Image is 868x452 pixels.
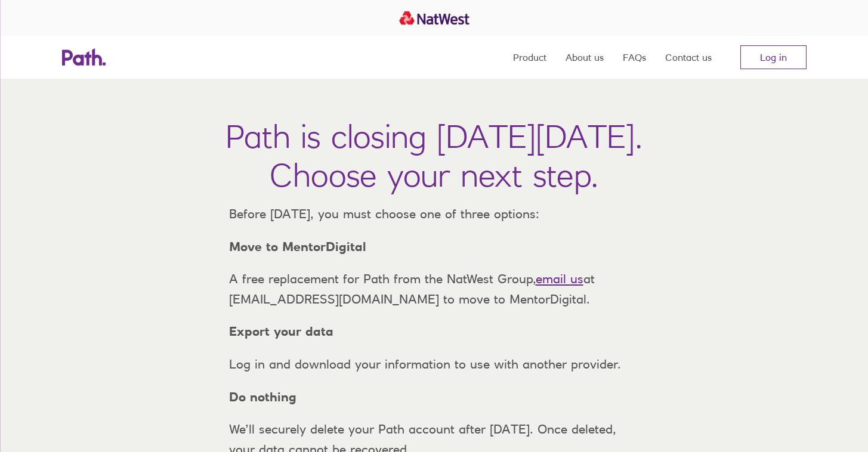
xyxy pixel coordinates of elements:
[536,271,583,286] a: email us
[220,269,649,309] p: A free replacement for Path from the NatWest Group, at [EMAIL_ADDRESS][DOMAIN_NAME] to move to Me...
[623,36,646,79] a: FAQs
[220,354,649,374] p: Log in and download your information to use with another provider.
[566,36,604,79] a: About us
[513,36,546,79] a: Product
[665,36,712,79] a: Contact us
[740,45,807,69] a: Log in
[220,204,649,224] p: Before [DATE], you must choose one of three options:
[226,117,642,194] h1: Path is closing [DATE][DATE]. Choose your next step.
[229,239,366,254] strong: Move to MentorDigital
[229,389,296,404] strong: Do nothing
[229,324,333,339] strong: Export your data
